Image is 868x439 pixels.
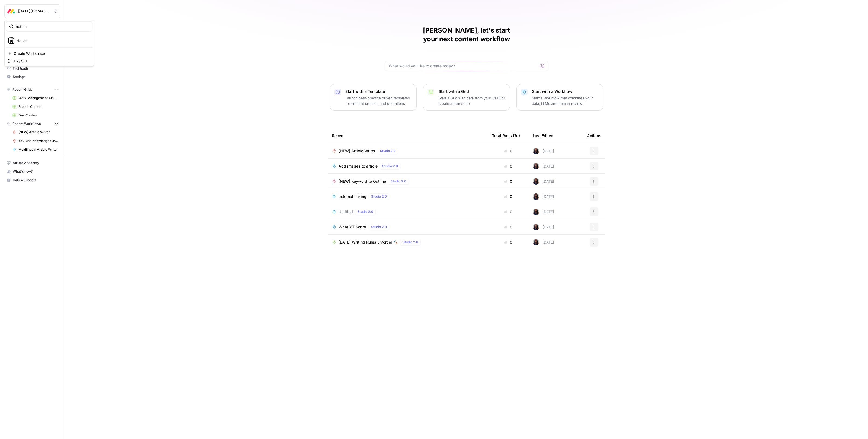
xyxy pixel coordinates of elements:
img: Monday.com Logo [6,6,16,16]
button: Workspace: Monday.com [4,4,60,18]
a: [NEW] Article Writer [10,128,60,137]
div: 0 [492,194,524,199]
span: Studio 2.0 [403,240,418,245]
div: 0 [492,239,524,245]
div: [DATE] [533,163,554,169]
span: Notion [17,38,88,43]
div: Recent [332,128,483,143]
div: Workspace: Monday.com [4,20,94,66]
span: [DATE] Writing Rules Enforcer 🔨 [339,239,398,245]
span: Log Out [14,58,88,64]
a: YouTube Knowledge (Ehud) [10,137,60,145]
span: [NEW] Keyword to Outline [339,179,386,184]
div: [DATE] [533,209,554,215]
div: 0 [492,148,524,154]
p: Start a Workflow that combines your data, LLMs and human review [532,95,599,106]
div: [DATE] [533,193,554,200]
span: Recent Grids [12,87,32,92]
div: [DATE] [533,224,554,230]
button: Start with a TemplateLaunch best-practice driven templates for content creation and operations [330,84,417,111]
h1: [PERSON_NAME], let's start your next content workflow [385,26,548,43]
span: YouTube Knowledge (Ehud) [18,138,58,143]
a: Add images to articleStudio 2.0 [332,163,483,169]
span: Studio 2.0 [371,225,387,229]
button: What's new? [4,167,60,176]
input: Search Workspaces [16,24,89,29]
a: UntitledStudio 2.0 [332,209,483,215]
div: Actions [587,128,601,143]
img: rox323kbkgutb4wcij4krxobkpon [533,148,539,154]
img: rox323kbkgutb4wcij4krxobkpon [533,193,539,200]
span: Recent Workflows [12,121,41,126]
span: Flightpath [13,66,58,71]
div: [DATE] [533,148,554,154]
a: Create Workspace [6,50,92,57]
img: rox323kbkgutb4wcij4krxobkpon [533,178,539,185]
div: What's new? [5,168,60,176]
span: Studio 2.0 [371,194,387,199]
div: 0 [492,179,524,184]
a: Log Out [6,57,92,65]
span: Studio 2.0 [358,209,373,214]
p: Start with a Grid [439,89,505,94]
p: Start with a Template [345,89,412,94]
button: Help + Support [4,176,60,185]
button: Recent Workflows [4,120,60,128]
div: 0 [492,224,524,230]
span: French Content [18,104,58,109]
a: [NEW] Keyword to OutlineStudio 2.0 [332,178,483,185]
a: Write YT ScriptStudio 2.0 [332,224,483,230]
span: Add images to article [339,163,378,169]
a: Flightpath [4,64,60,73]
div: Total Runs (7d) [492,128,520,143]
span: Dev Content [18,113,58,118]
div: [DATE] [533,178,554,185]
img: rox323kbkgutb4wcij4krxobkpon [533,239,539,245]
a: external linkingStudio 2.0 [332,193,483,200]
span: Studio 2.0 [380,149,396,153]
span: external linking [339,194,366,199]
div: 0 [492,163,524,169]
span: Work Management Article Grid [18,96,58,100]
span: Write YT Script [339,224,366,230]
p: Launch best-practice driven templates for content creation and operations [345,95,412,106]
div: Last Edited [533,128,553,143]
button: Recent Grids [4,86,60,94]
a: Settings [4,72,60,81]
a: [DATE] Writing Rules Enforcer 🔨Studio 2.0 [332,239,483,245]
img: rox323kbkgutb4wcij4krxobkpon [533,209,539,215]
button: Start with a GridStart a Grid with data from your CMS or create a blank one [423,84,510,111]
span: Studio 2.0 [391,179,406,184]
span: [NEW] Article Writer [339,148,375,154]
a: Multilingual Article Writer [10,145,60,154]
div: [DATE] [533,239,554,245]
button: Start with a WorkflowStart a Workflow that combines your data, LLMs and human review [516,84,603,111]
span: Help + Support [13,178,58,183]
img: Notion Logo [8,37,14,44]
p: Start a Grid with data from your CMS or create a blank one [439,95,505,106]
span: AirOps Academy [13,160,58,165]
a: Work Management Article Grid [10,94,60,102]
span: Settings [13,74,58,79]
div: 0 [492,209,524,214]
span: Multilingual Article Writer [18,147,58,152]
a: AirOps Academy [4,159,60,167]
input: What would you like to create today? [389,63,538,69]
span: Create Workspace [14,51,88,56]
a: French Content [10,102,60,111]
span: [NEW] Article Writer [18,130,58,135]
a: Dev Content [10,111,60,120]
img: rox323kbkgutb4wcij4krxobkpon [533,163,539,169]
a: [NEW] Article WriterStudio 2.0 [332,148,483,154]
img: rox323kbkgutb4wcij4krxobkpon [533,224,539,230]
span: Studio 2.0 [382,164,398,169]
p: Start with a Workflow [532,89,599,94]
span: [DATE][DOMAIN_NAME] [18,8,51,14]
span: Untitled [339,209,353,214]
